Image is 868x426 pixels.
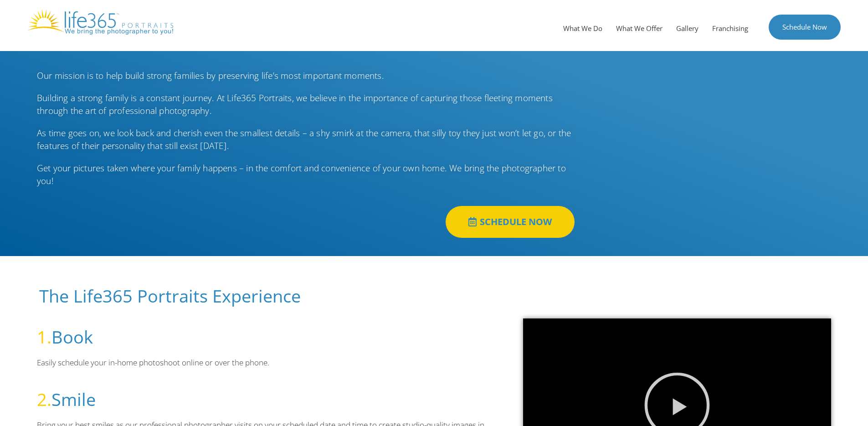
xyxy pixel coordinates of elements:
[37,387,51,411] span: 2.
[37,325,51,349] span: 1.
[39,284,301,308] span: The Life365 Portraits Experience
[27,9,173,35] img: Life365
[51,387,96,411] a: Smile
[37,70,384,82] span: Our mission is to help build strong families by preserving life’s most important moments.
[480,217,552,226] span: SCHEDULE NOW
[446,206,575,238] a: SCHEDULE NOW
[37,127,571,152] span: As time goes on, we look back and cherish even the smallest details – a shy smirk at the camera, ...
[556,15,609,42] a: What We Do
[37,92,553,117] span: Building a strong family is a constant journey. At Life365 Portraits, we believe in the importanc...
[705,15,755,42] a: Franchising
[769,15,841,40] a: Schedule Now
[609,15,669,42] a: What We Offer
[51,325,93,349] a: Book
[669,15,705,42] a: Gallery
[37,162,566,187] span: Get your pictures taken where your family happens – in the comfort and convenience of your own ho...
[37,357,496,369] p: Easily schedule your in-home photoshoot online or over the phone.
